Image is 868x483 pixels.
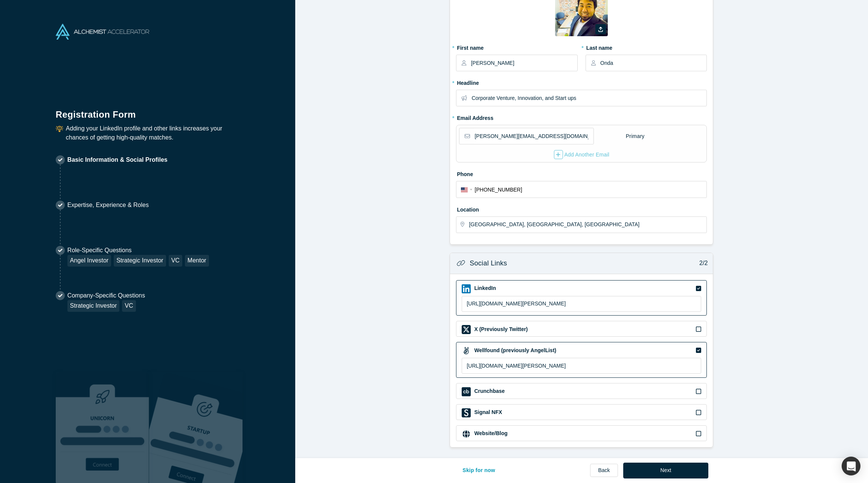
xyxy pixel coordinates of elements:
[473,408,502,416] label: Signal NFX
[473,284,496,292] label: LinkedIn
[456,425,707,441] div: Website/Blog iconWebsite/Blog
[462,284,471,293] img: LinkedIn icon
[456,342,707,378] div: Wellfound (previously AngelList) iconWellfound (previously AngelList)
[473,387,505,395] label: Crunchbase
[169,255,182,267] div: VC
[67,255,111,267] div: Angel Investor
[456,404,707,420] div: Signal NFX iconSignal NFX
[67,291,145,300] p: Company-Specific Questions
[462,346,471,355] img: Wellfound (previously AngelList) icon
[122,300,136,312] div: VC
[149,372,243,483] img: Prism AI
[590,464,618,477] a: Back
[456,203,707,214] label: Location
[56,24,149,40] img: Alchemist Accelerator Logo
[462,408,471,417] img: Signal NFX icon
[462,429,471,439] img: Website/Blog icon
[473,429,507,437] label: Website/Blog
[67,201,149,210] p: Expertise, Experience & Roles
[462,325,471,334] img: X (Previously Twitter) icon
[696,259,708,268] p: 2/2
[456,77,707,87] label: Headline
[625,130,645,143] div: Primary
[554,150,610,159] button: Add Another Email
[456,321,707,337] div: X (Previously Twitter) iconX (Previously Twitter)
[471,90,706,106] input: Partner, CEO
[586,41,707,52] label: Last name
[114,255,166,267] div: Strategic Investor
[67,155,168,164] p: Basic Information & Social Profiles
[469,217,706,233] input: Enter a location
[66,124,240,142] p: Adding your LinkedIn profile and other links increases your chances of getting high-quality matches.
[462,387,471,396] img: Crunchbase icon
[623,463,709,478] button: Next
[185,255,209,267] div: Mentor
[56,372,149,483] img: Robust Technologies
[456,280,707,316] div: LinkedIn iconLinkedIn
[456,168,707,178] label: Phone
[455,463,503,478] button: Skip for now
[67,300,120,312] div: Strategic Investor
[456,383,707,399] div: Crunchbase iconCrunchbase
[456,41,577,52] label: First name
[67,246,209,255] p: Role-Specific Questions
[56,100,240,121] h1: Registration Form
[473,325,528,333] label: X (Previously Twitter)
[456,112,493,122] label: Email Address
[473,347,556,354] label: Wellfound (previously AngelList)
[470,258,507,268] h3: Social Links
